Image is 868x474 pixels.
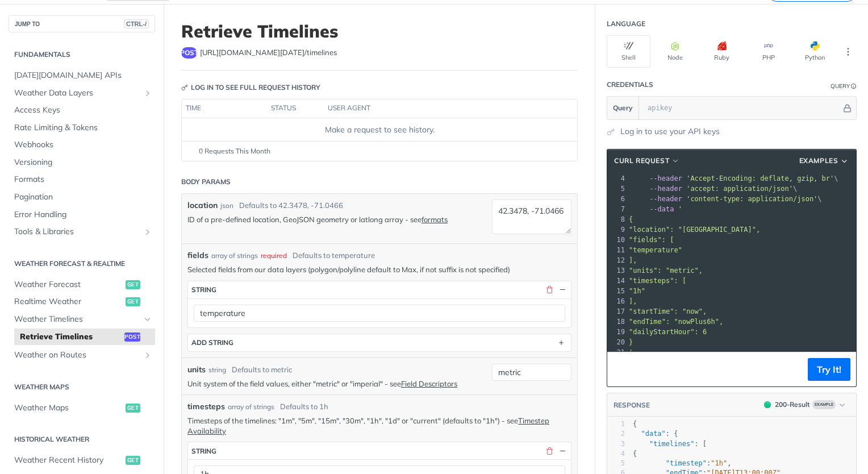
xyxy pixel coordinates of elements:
[629,297,637,305] span: ],
[758,399,850,410] button: 200200-ResultExample
[808,358,850,381] button: Try It!
[14,139,152,151] span: Webhooks
[14,314,140,325] span: Weather Timelines
[557,446,567,456] button: Hide
[9,259,155,269] h2: Weather Forecast & realtime
[14,122,152,134] span: Rate Limiting & Tokens
[187,199,218,211] label: location
[629,348,633,356] span: '
[188,334,571,351] button: ADD string
[607,265,627,276] div: 13
[557,285,567,295] button: Hide
[126,456,140,465] span: get
[492,199,571,234] textarea: 42.3478, -71.0466
[181,177,231,187] div: Body Params
[14,174,152,185] span: Formats
[422,215,448,224] a: formats
[211,251,258,261] div: array of strings
[9,276,155,293] a: Weather Forecastget
[9,119,155,136] a: Rate Limiting & Tokens
[401,379,457,388] a: Field Descriptors
[607,276,627,286] div: 14
[544,446,554,456] button: Delete
[607,214,627,224] div: 8
[191,338,233,347] div: ADD string
[14,192,152,203] span: Pagination
[607,255,627,265] div: 12
[126,280,140,289] span: get
[607,306,627,317] div: 17
[607,296,627,306] div: 16
[711,459,727,467] span: "1h"
[280,401,328,413] div: Defaults to 1h
[267,99,324,118] th: status
[143,227,152,236] button: Show subpages for Tools & Libraries
[181,47,197,59] span: post
[629,195,822,203] span: \
[9,154,155,171] a: Versioning
[9,189,155,206] a: Pagination
[261,251,287,261] div: required
[199,146,270,156] span: 0 Requests This Month
[143,351,152,360] button: Show subpages for Weather on Routes
[9,85,155,102] a: Weather Data LayersShow subpages for Weather Data Layers
[9,347,155,364] a: Weather on RoutesShow subpages for Weather on Routes
[607,286,627,296] div: 15
[629,338,633,346] span: }
[649,185,682,193] span: --header
[9,223,155,240] a: Tools & LibrariesShow subpages for Tools & Libraries
[678,205,682,213] span: '
[629,328,707,336] span: "dailyStartHour": 6
[629,236,674,244] span: "fields": [
[324,99,554,118] th: user agent
[764,401,771,408] span: 200
[686,195,817,203] span: 'content-type: application/json'
[746,35,790,68] button: PHP
[9,206,155,223] a: Error Handling
[14,329,155,346] a: Retrieve Timelinespost
[649,205,674,213] span: --data
[686,185,793,193] span: 'accept: application/json'
[200,47,337,59] span: https://api.tomorrow.io/v4/timelines
[187,379,486,389] p: Unit system of the field values, either "metric" or "imperial" - see
[793,35,837,68] button: Python
[629,318,723,326] span: "endTime": "nowPlus6h",
[607,35,650,68] button: Shell
[9,171,155,188] a: Formats
[613,361,629,378] button: Copy to clipboard
[614,156,669,166] span: cURL Request
[293,250,375,261] div: Defaults to temperature
[607,337,627,347] div: 20
[9,102,155,119] a: Access Keys
[191,447,216,455] div: string
[629,277,686,285] span: "timesteps": [
[607,80,653,90] div: Credentials
[607,184,627,194] div: 5
[607,449,625,459] div: 4
[607,419,625,429] div: 1
[14,70,152,81] span: [DATE][DOMAIN_NAME] APIs
[851,84,857,89] i: Information
[126,297,140,306] span: get
[14,105,152,116] span: Access Keys
[9,452,155,469] a: Weather Recent Historyget
[649,195,682,203] span: --header
[208,365,226,375] div: string
[607,439,625,449] div: 3
[126,404,140,413] span: get
[607,173,627,184] div: 4
[188,442,571,459] button: string
[228,402,274,412] div: array of strings
[629,174,838,182] span: \
[629,307,707,315] span: "startTime": "now",
[686,174,834,182] span: 'Accept-Encoding: deflate, gzip, br'
[544,285,554,295] button: Delete
[613,400,650,411] button: RESPONSE
[642,97,841,119] input: apikey
[9,311,155,328] a: Weather TimelinesHide subpages for Weather Timelines
[633,430,678,438] span: : {
[9,400,155,417] a: Weather Mapsget
[840,43,857,60] button: More Languages
[9,15,155,32] button: JUMP TOCTRL-/
[629,246,682,254] span: "temperature"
